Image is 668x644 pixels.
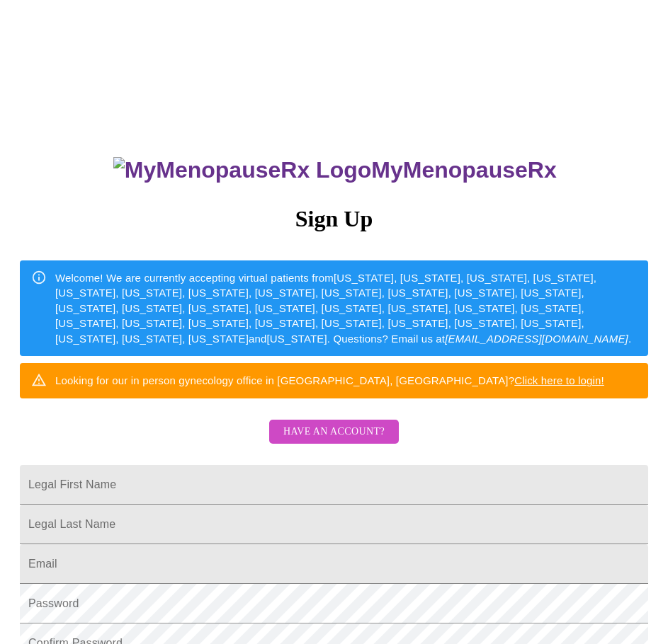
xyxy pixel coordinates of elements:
h3: Sign Up [20,206,648,232]
a: Have an account? [266,435,402,447]
span: Have an account? [283,423,385,441]
em: [EMAIL_ADDRESS][DOMAIN_NAME] [445,333,628,345]
div: Welcome! We are currently accepting virtual patients from [US_STATE], [US_STATE], [US_STATE], [US... [55,265,637,352]
a: Click here to login! [514,374,604,386]
button: Have an account? [269,420,399,444]
div: Looking for our in person gynecology office in [GEOGRAPHIC_DATA], [GEOGRAPHIC_DATA]? [55,367,604,393]
h3: MyMenopauseRx [22,157,649,183]
img: MyMenopauseRx Logo [113,157,371,183]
